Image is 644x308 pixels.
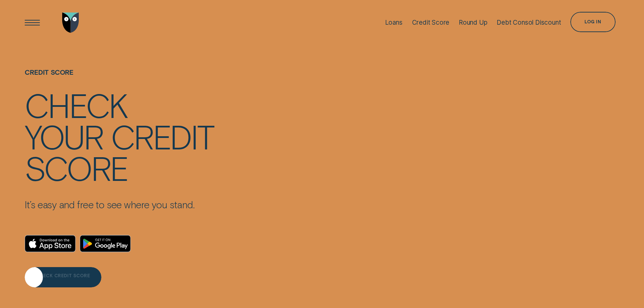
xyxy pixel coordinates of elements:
button: Log in [570,12,615,32]
h1: Credit Score [25,68,214,89]
div: your [25,120,103,152]
div: score [25,152,128,183]
div: Loans [385,19,403,26]
button: Open Menu [22,13,43,33]
div: Round Up [459,19,487,26]
h4: Check your credit score [25,89,214,183]
img: Wisr [62,13,79,33]
div: credit [111,120,214,152]
a: Android App on Google Play [80,235,131,252]
a: CHECK CREDIT SCORE [25,267,101,287]
div: Debt Consol Discount [497,19,561,26]
a: Download on the App Store [25,235,76,252]
div: Credit Score [412,19,450,26]
p: It’s easy and free to see where you stand. [25,198,214,211]
div: Check [25,89,127,120]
